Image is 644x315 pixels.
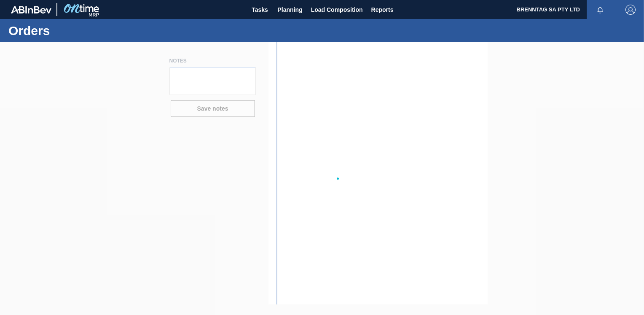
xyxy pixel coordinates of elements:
[311,5,363,15] span: Load Composition
[251,5,269,15] span: Tasks
[625,5,636,15] img: Logout
[371,5,394,15] span: Reports
[278,5,303,15] span: Planning
[8,26,158,35] h1: Orders
[11,6,51,14] img: TNhmsLtSVTkK8tSr43FrP2fwEKptu5GPRR3wAAAABJRU5ErkJggg==
[587,4,614,16] button: Notifications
